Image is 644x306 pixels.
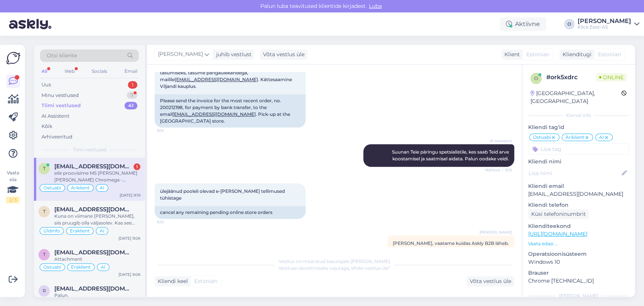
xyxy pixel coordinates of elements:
span: tiinatand@gmail.com [54,206,133,213]
p: Kliendi nimi [528,158,629,166]
div: Kliendi info [528,112,629,119]
span: treest@treest.eu [54,163,133,170]
span: Estonian [598,51,621,58]
div: juhib vestlust [213,51,252,58]
span: timoaavik8@gmail.com [54,249,133,256]
div: 2 / 3 [6,197,20,203]
div: Arhiveeritud [41,133,72,141]
span: Otsi kliente [47,52,77,60]
div: [GEOGRAPHIC_DATA], [GEOGRAPHIC_DATA] [530,89,621,105]
div: Kliendi keel [155,277,188,285]
p: Kliendi telefon [528,201,629,209]
i: „Võtke vestlus üle” [349,265,390,271]
span: AI [101,265,106,269]
span: [PERSON_NAME] [158,50,203,58]
span: Estonian [194,277,217,285]
div: Aktiivne [500,17,546,31]
p: Klienditeekond [528,222,629,230]
span: t [43,209,46,214]
span: [PERSON_NAME], vaatame kuidas Askly B2B läheb. [393,240,509,246]
a: [PERSON_NAME]Klick Eesti AS [578,18,639,30]
div: eile proovisime MS [PERSON_NAME] [PERSON_NAME] Chromega - tulemus sama :( [54,170,140,183]
div: 1 [128,81,137,89]
span: Äriklient [566,135,584,140]
div: 41 [124,102,137,109]
span: Ostuabi [43,265,61,269]
img: Askly Logo [6,51,20,65]
div: Email [123,66,139,76]
div: # ork5xdrc [546,73,596,82]
span: Eraklient [71,265,91,269]
p: Windows 10 [528,258,629,266]
span: AI Assistent [484,138,512,144]
span: t [43,166,46,171]
span: 9:15 [157,219,185,225]
div: Attachment [54,256,140,263]
div: [PERSON_NAME] [528,292,629,299]
span: AI [599,135,604,140]
p: Vaata edasi ... [528,240,629,247]
span: t [43,252,46,257]
span: o [534,75,538,81]
div: Vaata siia [6,169,20,203]
span: r [43,288,46,294]
div: 1 [134,163,140,170]
span: 9:15 [157,128,185,134]
span: Äriklient [71,186,90,190]
div: All [40,66,49,76]
div: AI Assistent [41,112,69,120]
a: [EMAIL_ADDRESS][DOMAIN_NAME] [175,77,258,82]
input: Lisa tag [528,143,629,155]
span: AI [100,186,105,190]
div: Kõik [41,123,52,130]
span: rooza_manna@hotmail.com [54,285,133,292]
input: Lisa nimi [529,169,620,177]
span: Vestlus on määratud kasutajale [PERSON_NAME] [279,258,390,264]
span: Luba [367,3,384,9]
div: Kuna on viimane [PERSON_NAME], siis pruugib olla väljasolev. Kas see sobiks? [54,213,140,226]
div: [DATE] 9:19 [120,192,140,198]
span: [PERSON_NAME] [480,229,512,235]
span: Eraklient [70,229,90,233]
div: Web [63,66,76,76]
span: Nähtud ✓ 9:15 [484,167,512,173]
span: Suunan Teie päringu spetsialistile, kes saab Teid arve koostamisel ja saatmisel aidata. Palun ood... [392,149,510,161]
div: Võta vestlus üle [467,276,514,286]
p: Chrome [TECHNICAL_ID] [528,277,629,285]
div: O [564,19,575,29]
div: 7 [127,92,137,99]
span: ülejäänud pooleli olevad e-[PERSON_NAME] tellimused tühistage [160,188,286,201]
a: [EMAIL_ADDRESS][DOMAIN_NAME] [172,111,256,117]
div: cancel any remaining pending online store orders [155,206,306,219]
span: Vestluse ülevõtmiseks vajutage [278,265,390,271]
div: Klick Eesti AS [578,24,631,30]
div: Tiimi vestlused [41,102,81,109]
div: Please send the invoice for the most recent order, no. 200212198, for payment by bank transfer, t... [155,94,306,128]
div: [PERSON_NAME] [578,18,631,24]
span: Ostuabi [43,186,61,190]
div: Palun. [54,292,140,299]
span: Online [596,73,627,81]
span: Ostuabi [533,135,551,140]
p: Brauser [528,269,629,277]
div: Minu vestlused [41,92,79,99]
div: Socials [90,66,109,76]
div: Võta vestlus üle [260,49,307,60]
p: [EMAIL_ADDRESS][DOMAIN_NAME] [528,190,629,198]
p: Operatsioonisüsteem [528,250,629,258]
p: Kliendi tag'id [528,123,629,131]
div: Klient [501,51,520,58]
span: Estonian [526,51,549,58]
div: [DATE] 9:06 [118,235,140,241]
div: [DATE] 9:06 [118,272,140,277]
span: AI [100,229,105,233]
span: Tiimi vestlused [73,146,106,153]
div: Klienditugi [559,51,592,58]
p: Kliendi email [528,182,629,190]
div: Küsi telefoninumbrit [528,209,589,219]
div: Uus [41,81,51,89]
a: [URL][DOMAIN_NAME] [528,231,587,237]
span: Üldinfo [43,229,60,233]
